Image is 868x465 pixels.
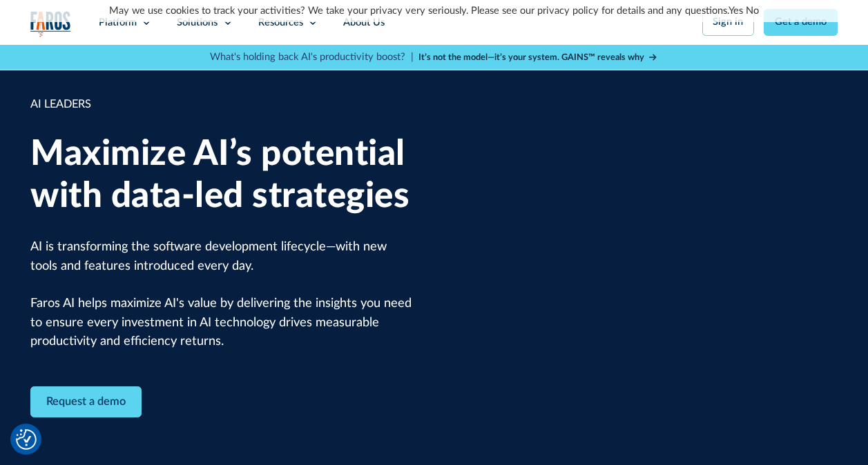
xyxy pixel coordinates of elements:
[30,386,142,417] a: Contact Modal
[418,51,658,64] a: It’s not the model—it’s your system. GAINS™ reveals why
[746,6,759,16] a: No
[30,11,70,37] img: Logo of the analytics and reporting company Faros.
[30,237,415,350] p: AI is transforming the software development lifecycle—with new tools and features introduced ever...
[30,133,415,218] h1: Maximize AI’s potential with data-led strategies
[16,429,37,450] button: Cookie Settings
[30,96,415,113] div: AI LEADERS
[177,15,218,30] div: Solutions
[702,9,754,35] a: Sign in
[729,6,743,16] a: Yes
[16,429,37,450] img: Revisit consent button
[418,53,644,61] strong: It’s not the model—it’s your system. GAINS™ reveals why
[764,9,837,35] a: Get a demo
[258,15,303,30] div: Resources
[30,11,70,37] a: home
[99,15,137,30] div: Platform
[210,50,414,65] p: What's holding back AI's productivity boost? |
